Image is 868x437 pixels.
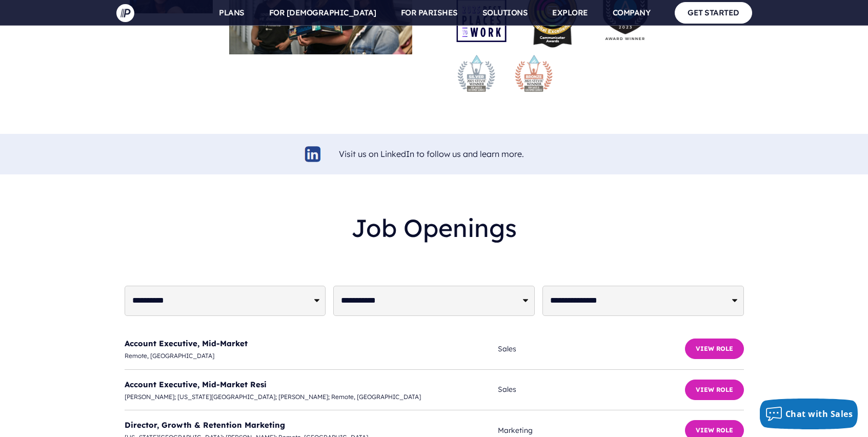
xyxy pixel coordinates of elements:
[125,380,267,389] a: Account Executive, Mid-Market Resi
[304,145,322,164] img: linkedin-logo
[498,343,684,355] span: Sales
[125,205,744,251] h2: Job Openings
[339,149,524,159] a: Visit us on LinkedIn to follow us and learn more.
[685,380,744,400] button: View Role
[760,399,858,429] button: Chat with Sales
[498,383,684,396] span: Sales
[456,53,497,94] img: stevie-silver
[125,339,248,348] a: Account Executive, Mid-Market
[675,2,752,23] a: GET STARTED
[498,424,684,437] span: Marketing
[685,339,744,359] button: View Role
[125,391,498,403] span: [PERSON_NAME]; [US_STATE][GEOGRAPHIC_DATA]; [PERSON_NAME]; Remote, [GEOGRAPHIC_DATA]
[125,350,498,362] span: Remote, [GEOGRAPHIC_DATA]
[513,53,554,94] img: stevie-bronze
[785,408,853,420] span: Chat with Sales
[125,420,285,430] a: Director, Growth & Retention Marketing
